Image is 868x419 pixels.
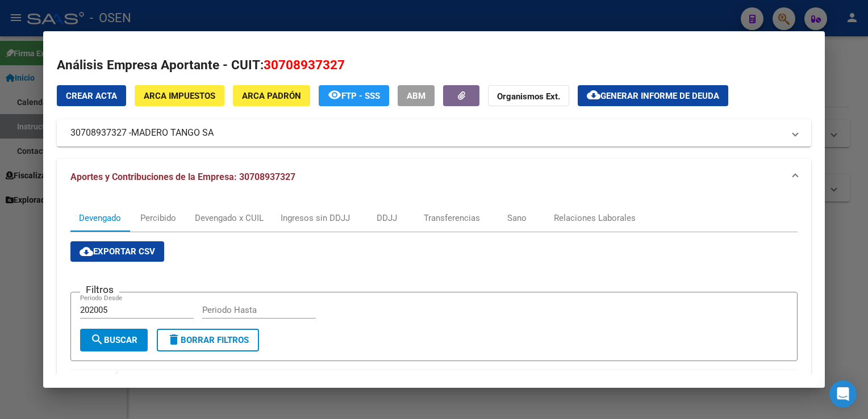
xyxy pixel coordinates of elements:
div: Ingresos sin DDJJ [281,212,350,224]
mat-icon: remove_red_eye [328,88,341,102]
span: ARCA Impuestos [144,91,215,101]
button: Exportar CSV [70,241,164,262]
button: ARCA Padrón [233,85,310,106]
h3: Filtros [80,283,119,296]
mat-icon: cloud_download [587,88,600,102]
span: FTP - SSS [341,91,380,101]
mat-expansion-panel-header: Aportes y Contribuciones de la Empresa: 30708937327 [57,159,811,195]
div: Devengado x CUIL [195,212,264,224]
mat-icon: cloud_download [80,245,93,258]
button: Organismos Ext. [488,85,569,106]
strong: Organismos Ext. [497,91,560,102]
button: ARCA Impuestos [135,85,224,106]
span: Crear Acta [66,91,117,101]
button: FTP - SSS [319,85,389,106]
span: Generar informe de deuda [600,91,719,101]
div: Open Intercom Messenger [829,380,857,408]
div: Relaciones Laborales [554,212,636,224]
button: Crear Acta [57,85,126,106]
span: Aportes y Contribuciones de la Empresa: 30708937327 [70,171,295,182]
span: MADERO TANGO SA [131,126,214,140]
div: Sano [507,212,527,224]
span: Borrar Filtros [167,335,249,345]
button: ABM [398,85,435,106]
button: Borrar Filtros [157,329,259,351]
mat-icon: delete [167,333,181,346]
mat-panel-title: 30708937327 - [70,126,783,140]
mat-icon: search [90,333,104,346]
span: ABM [407,91,425,101]
div: Devengado [79,212,121,224]
span: ARCA Padrón [242,91,301,101]
span: Buscar [90,335,137,345]
button: Generar informe de deuda [578,85,728,106]
div: Transferencias [424,212,480,224]
h2: Análisis Empresa Aportante - CUIT: [57,56,811,75]
div: Percibido [140,212,176,224]
button: Buscar [80,329,148,351]
mat-expansion-panel-header: 30708937327 -MADERO TANGO SA [57,119,811,146]
span: Exportar CSV [80,246,155,257]
span: 30708937327 [264,57,345,72]
div: DDJJ [377,212,397,224]
datatable-header-cell: Período [70,370,116,418]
